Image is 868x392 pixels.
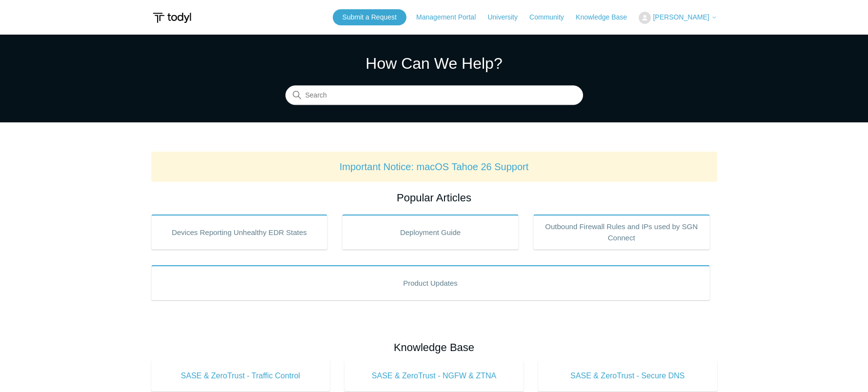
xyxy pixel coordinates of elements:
[538,360,717,392] a: SASE & ZeroTrust - Secure DNS
[416,12,485,22] a: Management Portal
[553,370,703,382] span: SASE & ZeroTrust - Secure DNS
[340,161,529,172] a: Important Notice: macOS Tahoe 26 Support
[333,9,406,25] a: Submit a Request
[533,215,710,250] a: Outbound Firewall Rules and IPs used by SGN Connect
[576,12,637,22] a: Knowledge Base
[151,339,717,355] h2: Knowledge Base
[151,360,330,392] a: SASE & ZeroTrust - Traffic Control
[342,215,519,250] a: Deployment Guide
[151,9,193,27] img: Todyl Support Center Help Center home page
[285,86,583,105] input: Search
[151,215,328,250] a: Devices Reporting Unhealthy EDR States
[166,370,316,382] span: SASE & ZeroTrust - Traffic Control
[344,360,524,392] a: SASE & ZeroTrust - NGFW & ZTNA
[359,370,509,382] span: SASE & ZeroTrust - NGFW & ZTNA
[487,12,527,22] a: University
[639,12,717,24] button: [PERSON_NAME]
[285,52,583,75] h1: How Can We Help?
[529,12,574,22] a: Community
[151,265,710,300] a: Product Updates
[151,190,717,206] h2: Popular Articles
[653,13,709,21] span: [PERSON_NAME]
